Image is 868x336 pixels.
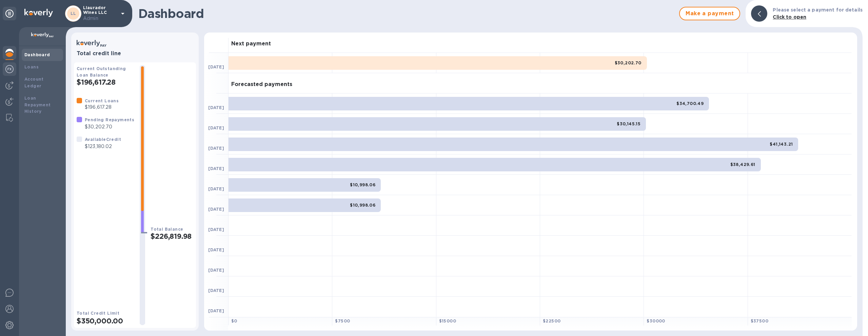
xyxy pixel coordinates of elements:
[208,186,224,191] b: [DATE]
[231,318,237,323] b: $ 0
[647,318,665,323] b: $ 30000
[208,268,224,273] b: [DATE]
[231,81,292,88] h3: Forecasted payments
[24,64,39,69] b: Loans
[208,125,224,130] b: [DATE]
[77,317,134,325] h2: $350,000.00
[77,311,119,316] b: Total Credit Limit
[208,105,224,110] b: [DATE]
[5,65,14,73] img: Foreign exchange
[773,7,863,13] b: Please select a payment for details
[77,78,134,86] h2: $196,617.28
[231,41,271,47] h3: Next payment
[24,52,50,57] b: Dashboard
[77,66,126,78] b: Current Outstanding Loan Balance
[83,5,117,22] p: Llaurador Wines LLC
[208,146,224,151] b: [DATE]
[24,96,51,114] b: Loan Repayment History
[151,232,193,240] h2: $226,819.98
[615,60,642,65] b: $30,202.70
[24,77,44,88] b: Account Ledger
[85,104,119,111] p: $196,617.28
[208,308,224,313] b: [DATE]
[85,123,134,130] p: $30,202.70
[85,117,134,122] b: Pending Repayments
[208,288,224,293] b: [DATE]
[3,7,16,20] div: Unpin categories
[83,15,117,22] p: Admin
[208,207,224,212] b: [DATE]
[350,203,375,208] b: $10,998.06
[208,166,224,171] b: [DATE]
[85,98,119,103] b: Current Loans
[617,121,640,126] b: $30,145.15
[751,318,768,323] b: $ 37500
[208,227,224,232] b: [DATE]
[730,162,755,167] b: $38,429.61
[770,142,793,147] b: $41,143.21
[685,9,734,18] span: Make a payment
[151,227,183,232] b: Total Balance
[676,101,704,106] b: $34,700.49
[24,9,53,17] img: Logo
[208,247,224,252] b: [DATE]
[71,11,76,16] b: LL
[85,143,121,150] p: $123,180.02
[77,50,193,57] h3: Total credit line
[208,64,224,69] b: [DATE]
[85,137,121,142] b: Available Credit
[679,7,740,20] button: Make a payment
[335,318,350,323] b: $ 7500
[350,182,375,187] b: $10,998.06
[138,6,676,21] h1: Dashboard
[439,318,456,323] b: $ 15000
[773,14,806,20] b: Click to open
[543,318,560,323] b: $ 22500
